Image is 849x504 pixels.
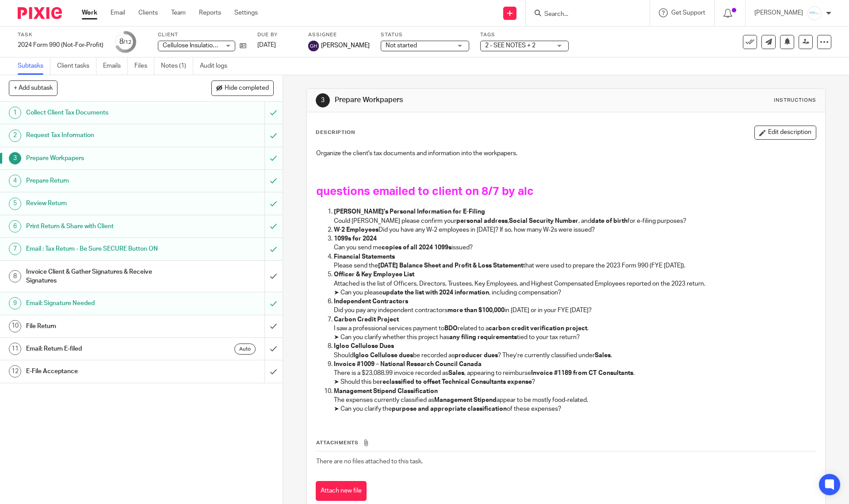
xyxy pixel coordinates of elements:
[455,352,498,359] strong: producer dues
[334,297,815,315] p: Did you pay any independent contractors in [DATE] or in your FYE [DATE]?
[199,8,221,17] a: Reports
[308,41,319,51] img: svg%3E
[9,270,21,283] div: 8
[82,8,97,17] a: Work
[171,8,186,17] a: Team
[531,370,633,376] strong: Invoice #1189 from CT Consultants
[211,80,274,95] button: Hide completed
[449,334,517,340] strong: any filing requirements
[381,31,469,38] label: Status
[386,42,417,49] span: Not started
[316,458,423,465] span: There are no files attached to this task.
[163,42,259,49] span: Cellulose Insulation Manufacturers
[334,207,815,225] p: Could [PERSON_NAME] please confirm your , , and for e-filing purposes?
[392,406,507,412] strong: purpose and appropriate classification
[9,198,21,210] div: 5
[334,342,815,360] p: Should be recorded as ? They’re currently classified under .
[111,8,125,17] a: Email
[378,263,523,269] strong: [DATE] Balance Sheet and Profit & Loss Statement
[334,225,815,234] p: Did you have any W-2 employees in [DATE]? If so, how many W-2s were issued?
[9,343,21,355] div: 11
[448,370,464,376] strong: Sales
[353,352,413,359] strong: Igloo Cellulose dues
[138,8,158,17] a: Clients
[334,361,482,367] strong: Invoice #1009 – National Research Council Canada
[18,41,103,50] div: 2024 Form 990 (Not-For-Profit)
[316,440,359,445] span: Attachments
[26,297,179,310] h1: Email: Signature Needed
[447,307,505,313] strong: more than $100,000
[334,315,815,342] p: I saw a professional services payment to related to a . ➤ Can you clarify whether this project ha...
[316,481,367,501] button: Attach new file
[334,252,815,271] p: Please send the that were used to prepare the 2023 Form 990 (FYE [DATE]).
[480,31,569,38] label: Tags
[57,57,96,75] a: Client tasks
[26,197,179,210] h1: Review Return
[9,243,21,255] div: 7
[334,236,377,242] strong: 1099s for 2024
[9,365,21,378] div: 12
[754,8,803,17] p: [PERSON_NAME]
[9,80,57,95] button: + Add subtask
[444,325,458,332] strong: BDO
[334,271,414,278] strong: Officer & Key Employee List
[158,31,246,38] label: Client
[595,352,611,359] strong: Sales
[119,37,131,47] div: 8
[161,57,193,75] a: Notes (1)
[316,129,355,136] p: Description
[316,93,330,107] div: 3
[671,10,705,16] span: Get Support
[26,365,179,378] h1: E-File Acceptance
[321,41,370,50] span: [PERSON_NAME]
[334,209,485,215] strong: [PERSON_NAME]'s Personal Information for E-Filing
[334,254,395,260] strong: Financial Statements
[26,320,179,333] h1: File Return
[9,297,21,309] div: 9
[380,379,532,385] strong: reclassified to offset Technical Consultants expense
[382,244,451,251] strong: copies of all 2024 1099s
[316,149,815,158] p: Organize the client's tax documents and information into the workpapers.
[489,325,587,332] strong: carbon credit verification project
[26,265,179,288] h1: Invoice Client & Gather Signatures & Receive Signatures
[9,220,21,233] div: 6
[334,317,399,323] strong: Carbon Credit Project
[18,7,62,19] img: Pixie
[334,387,815,414] p: The expenses currently classified as appear to be mostly food-related. ➤ Can you clarify the of t...
[335,95,585,105] h1: Prepare Workpapers
[316,186,534,197] span: questions emailed to client on 8/7 by alc
[543,11,623,19] input: Search
[257,31,297,38] label: Due by
[26,220,179,233] h1: Print Return & Share with Client
[807,6,822,20] img: _Logo.png
[509,218,578,224] strong: Social Security Number
[334,343,394,349] strong: Igloo Cellulose Dues
[456,218,508,224] strong: personal address
[9,152,21,164] div: 3
[26,152,179,165] h1: Prepare Workpapers
[234,344,256,355] div: Auto
[9,107,21,119] div: 1
[434,397,497,403] strong: Management Stipend
[9,130,21,142] div: 2
[123,40,131,45] small: /12
[334,227,379,233] strong: W-2 Employees
[257,42,276,48] span: [DATE]
[9,320,21,332] div: 10
[334,298,408,305] strong: Independent Contractors
[308,31,370,38] label: Assignee
[26,342,179,355] h1: Email: Return E-filed
[234,8,258,17] a: Settings
[382,290,489,296] strong: update the list with 2024 information
[774,97,816,104] div: Instructions
[9,175,21,187] div: 4
[225,85,269,92] span: Hide completed
[26,106,179,119] h1: Collect Client Tax Documents
[18,57,50,75] a: Subtasks
[754,126,816,140] button: Edit description
[26,129,179,142] h1: Request Tax Information
[103,57,128,75] a: Emails
[334,388,438,394] strong: Management Stipend Classification
[334,234,815,252] p: Can you send me issued?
